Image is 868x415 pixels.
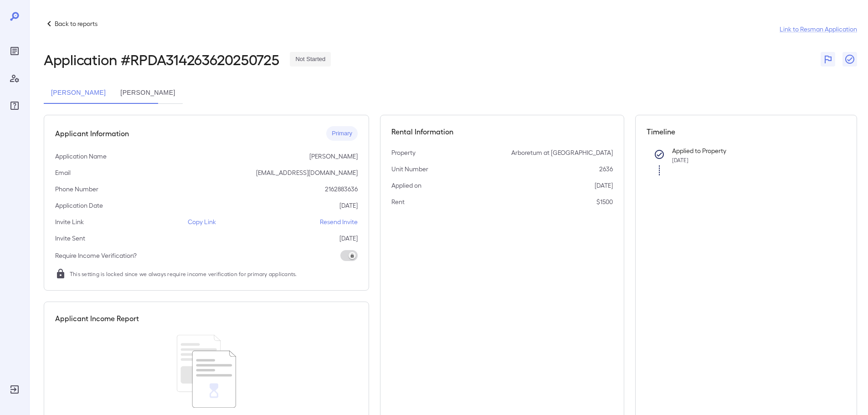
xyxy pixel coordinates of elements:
[325,184,358,194] p: 2162883636
[55,201,103,210] p: Application Date
[44,82,113,104] button: [PERSON_NAME]
[70,269,297,278] span: This setting is locked since we always require income verification for primary applicants.
[7,382,22,397] div: Log Out
[188,217,216,226] p: Copy Link
[55,251,137,260] p: Require Income Verification?
[55,217,84,226] p: Invite Link
[55,168,71,177] p: Email
[842,52,857,67] button: Close Report
[599,164,613,174] p: 2636
[391,197,405,206] p: Rent
[290,55,331,64] span: Not Started
[7,44,22,58] div: Reports
[44,51,279,67] h2: Application # RPDA314263620250725
[320,217,358,226] p: Resend Invite
[821,52,835,67] button: Flag Report
[7,71,22,86] div: Manage Users
[596,197,613,206] p: $1500
[55,313,139,324] h5: Applicant Income Report
[391,181,421,190] p: Applied on
[55,184,98,194] p: Phone Number
[309,152,358,161] p: [PERSON_NAME]
[55,152,107,161] p: Application Name
[780,25,857,34] a: Link to Resman Application
[595,181,613,190] p: [DATE]
[672,146,832,155] p: Applied to Property
[672,157,688,163] span: [DATE]
[339,234,358,243] p: [DATE]
[647,126,846,137] h5: Timeline
[256,168,358,177] p: [EMAIL_ADDRESS][DOMAIN_NAME]
[55,19,98,28] p: Back to reports
[326,129,358,138] span: Primary
[391,148,416,157] p: Property
[391,164,428,174] p: Unit Number
[7,98,22,113] div: FAQ
[391,126,613,137] h5: Rental Information
[55,128,129,139] h5: Applicant Information
[339,201,358,210] p: [DATE]
[113,82,182,104] button: [PERSON_NAME]
[511,148,613,157] p: Arboretum at [GEOGRAPHIC_DATA]
[55,234,85,243] p: Invite Sent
